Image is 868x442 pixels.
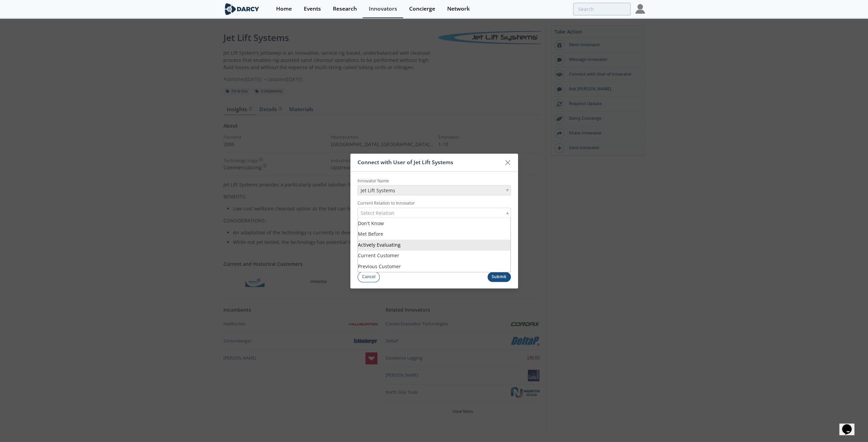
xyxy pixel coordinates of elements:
div: Connect with User of Jet Lift Systems [358,156,502,169]
span: Current Customer [358,252,399,259]
div: Network [447,6,470,12]
input: Advanced Search [573,3,631,15]
div: Research [333,6,357,12]
iframe: chat widget [839,415,861,435]
label: Current Relation to Innovator [358,200,511,207]
div: Innovators [369,6,397,12]
span: Select Relation [361,208,394,218]
div: Select Relation [358,208,511,218]
span: Jet Lift Systems [361,187,395,194]
span: Met Before [358,231,383,237]
img: logo-wide.svg [223,3,261,15]
div: Events [304,6,321,12]
span: Previous Customer [358,263,401,270]
img: Profile [635,4,645,14]
label: Innovator Name [358,178,511,184]
div: Concierge [409,6,435,12]
div: Home [276,6,292,12]
button: Submit [488,272,511,282]
div: Jet Lift Systems [358,185,511,196]
button: Cancel [358,272,380,282]
span: Actively Evaluating [358,242,401,248]
span: Don't Know [358,220,384,226]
